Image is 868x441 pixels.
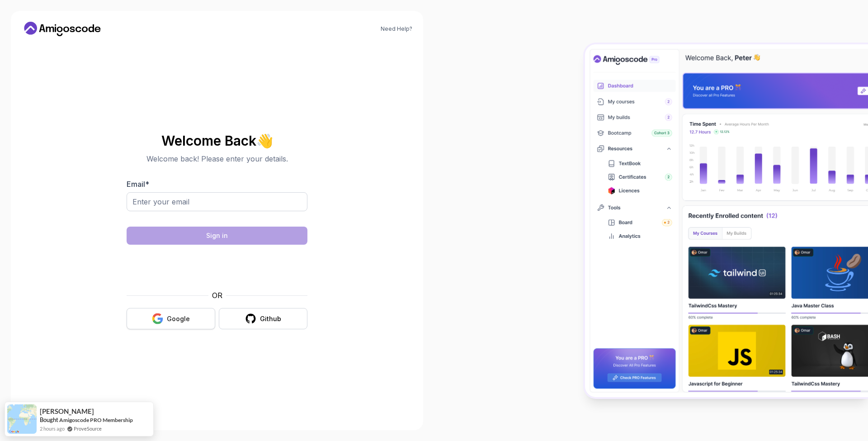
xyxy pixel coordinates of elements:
[127,192,307,211] input: Enter your email
[127,133,307,148] h2: Welcome Back
[22,22,103,36] a: Home link
[260,314,281,323] div: Github
[74,425,102,432] a: ProveSource
[381,25,412,33] a: Need Help?
[127,153,307,164] p: Welcome back! Please enter your details.
[219,308,307,329] button: Github
[149,250,285,285] iframe: Widget containing checkbox for hCaptcha security challenge
[206,231,228,240] div: Sign in
[59,417,133,423] a: Amigoscode PRO Membership
[255,132,274,150] span: 👋
[7,404,37,434] img: provesource social proof notification image
[212,290,222,301] p: OR
[40,425,65,432] span: 2 hours ago
[40,416,58,423] span: Bought
[167,314,190,323] div: Google
[127,308,215,329] button: Google
[127,180,149,189] label: Email *
[127,227,307,245] button: Sign in
[40,408,94,415] span: [PERSON_NAME]
[585,44,868,397] img: Amigoscode Dashboard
